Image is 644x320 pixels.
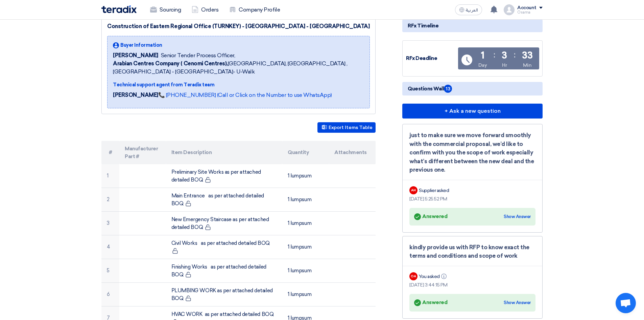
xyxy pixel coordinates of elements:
[107,22,370,30] div: Construction of Eastern Regional Office (TURNKEY) - [GEOGRAPHIC_DATA] - [GEOGRAPHIC_DATA]
[186,2,224,17] a: Orders
[514,49,516,61] div: :
[409,195,535,202] div: [DATE] 5:25:52 PM
[444,85,452,93] span: 13
[282,164,329,188] td: 1 lumpsum
[282,235,329,259] td: 1 lumpsum
[466,8,478,13] span: العربية
[504,213,531,220] div: Show Answer
[161,51,235,60] span: Senior Tender Process Officer,
[409,272,418,280] div: OA
[522,51,532,60] div: 33
[455,4,482,15] button: العربية
[409,131,535,174] div: just to make sure we move forward smoothly with the commercial proposal, we’d like to confirm wit...
[402,104,543,119] button: + Ask a new question
[282,283,329,306] td: 1 lumpsum
[481,51,484,60] div: 1
[419,273,448,280] div: You asked
[409,281,535,289] div: [DATE] 3:44:15 PM
[101,141,119,164] th: #
[504,299,531,306] div: Show Answer
[409,186,418,194] div: AH
[517,5,536,11] div: Account
[224,2,285,17] a: Company Profile
[119,141,166,164] th: Manufacturer Part #
[282,188,329,212] td: 1 lumpsum
[517,10,543,14] div: Osama
[101,5,137,13] img: Teradix logo
[502,51,507,60] div: 3
[101,283,119,306] td: 6
[101,164,119,188] td: 1
[113,60,364,76] span: [GEOGRAPHIC_DATA], [GEOGRAPHIC_DATA] ,[GEOGRAPHIC_DATA] - [GEOGRAPHIC_DATA]- U-Walk
[145,2,186,17] a: Sourcing
[408,85,452,93] span: Questions Wall
[101,259,119,283] td: 5
[402,19,543,32] div: RFx Timeline
[166,259,283,283] td: Finishing Works as per attached detailed BOQ
[616,293,636,313] a: Open chat
[523,62,532,69] div: Min
[282,212,329,235] td: 1 lumpsum
[166,235,283,259] td: Civil Works as per attached detailed BOQ
[414,212,447,221] div: Answered
[166,212,283,235] td: New Emergency Staircase as per attached detailed BOQ
[409,243,535,260] div: kindly provide us with RFP to know exact the terms and conditions and scope of work
[166,164,283,188] td: Preliminary Site Works as per attached detailed BOQ
[282,259,329,283] td: 1 lumpsum
[101,235,119,259] td: 4
[166,188,283,212] td: Main Entrance as per attached detailed BOQ
[329,141,376,164] th: Attachments
[158,92,332,98] a: 📞 [PHONE_NUMBER] (Call or Click on the Number to use WhatsApp)
[494,49,495,61] div: :
[414,298,447,307] div: Answered
[317,122,376,133] button: Export Items Table
[502,62,507,69] div: Hr
[113,60,228,67] b: Arabian Centres Company ( Cenomi Centres),
[113,81,364,88] div: Technical support agent from Teradix team
[282,141,329,164] th: Quantity
[419,187,449,194] div: Supplier asked
[166,141,283,164] th: Item Description
[101,212,119,235] td: 3
[113,51,158,60] span: [PERSON_NAME]
[406,55,457,62] div: RFx Deadline
[120,42,162,49] span: Buyer Information
[504,4,515,15] img: profile_test.png
[166,283,283,306] td: PLUMBING WORK as per attached detailed BOQ
[101,188,119,212] td: 2
[478,62,487,69] div: Day
[113,92,158,98] strong: [PERSON_NAME]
